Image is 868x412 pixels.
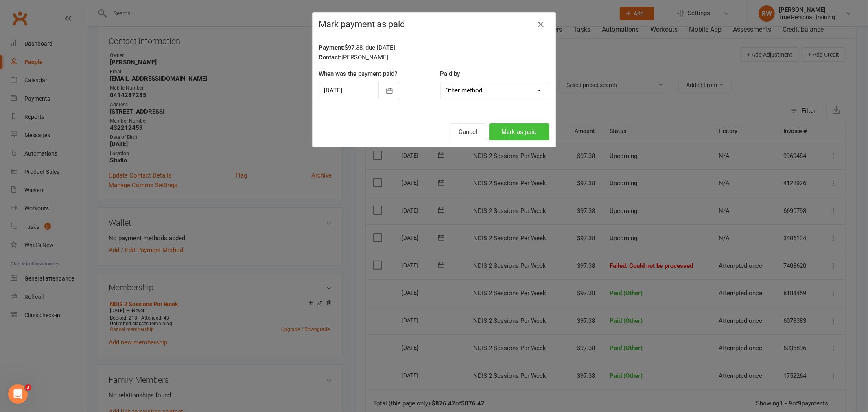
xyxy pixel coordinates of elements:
[8,384,28,404] iframe: Intercom live chat
[319,19,549,29] h4: Mark payment as paid
[319,53,549,62] div: [PERSON_NAME]
[319,69,398,79] label: When was the payment paid?
[319,54,342,61] strong: Contact:
[319,43,549,53] div: $97.38, due [DATE]
[319,44,345,51] strong: Payment:
[489,123,549,140] button: Mark as paid
[25,384,31,391] span: 3
[535,18,548,31] button: Close
[450,123,487,140] button: Cancel
[440,69,460,79] label: Paid by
